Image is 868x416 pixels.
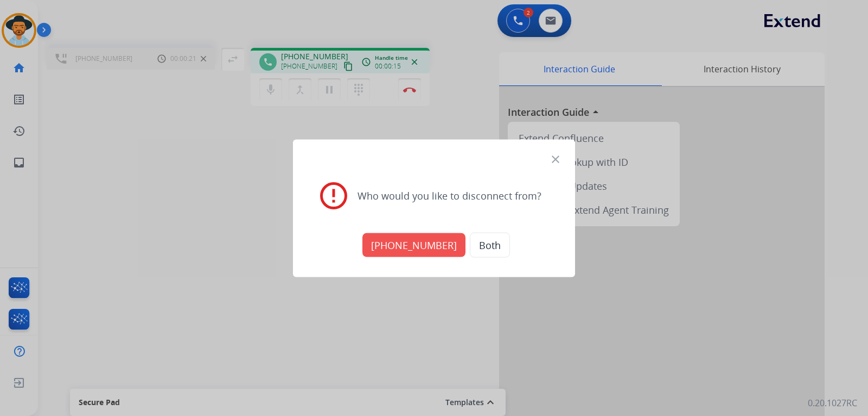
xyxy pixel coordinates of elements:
mat-icon: close [549,152,562,165]
button: Both [470,232,510,257]
p: 0.20.1027RC [808,396,857,409]
button: [PHONE_NUMBER] [362,233,465,257]
span: Who would you like to disconnect from? [358,188,541,203]
mat-icon: error_outline [317,179,350,212]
